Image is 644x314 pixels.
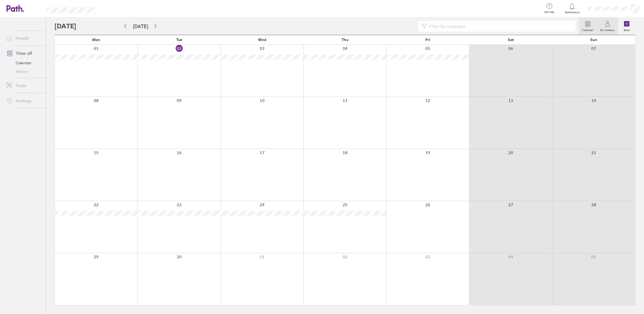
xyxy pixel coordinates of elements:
[427,21,572,31] input: Filter by employee
[2,80,46,91] a: Tools
[129,22,152,31] button: [DATE]
[2,48,46,59] a: Time off
[342,38,348,42] span: Thu
[540,11,558,14] span: Get help
[176,38,182,42] span: Tue
[618,18,635,35] a: Book
[590,38,597,42] span: Sun
[620,27,633,32] label: Book
[597,18,618,35] a: My holidays
[425,38,430,42] span: Fri
[92,38,100,42] span: Mon
[508,38,514,42] span: Sat
[2,59,46,67] a: Calendar
[579,18,597,35] a: Calendar
[2,67,46,76] a: History
[597,27,618,32] label: My holidays
[2,33,46,43] a: People
[563,11,581,14] span: Notifications
[258,38,266,42] span: Wed
[579,27,597,32] label: Calendar
[563,3,581,14] a: Notifications
[2,95,46,106] a: Settings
